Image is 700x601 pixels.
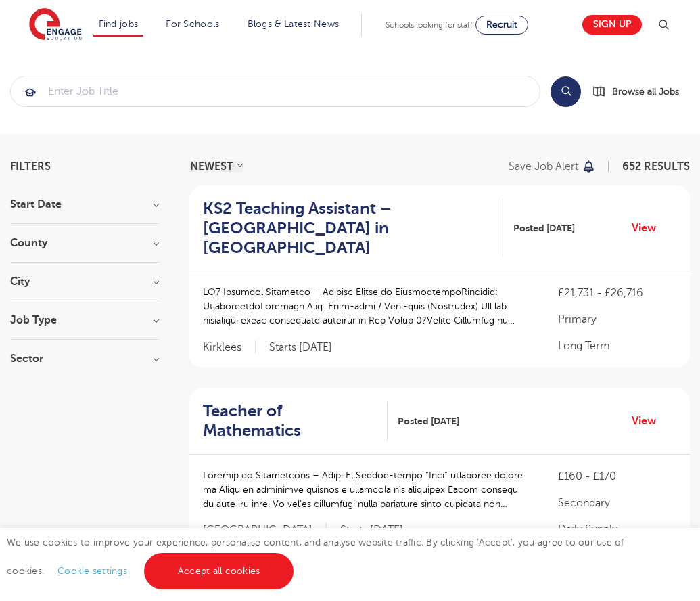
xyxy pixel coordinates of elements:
[558,311,676,328] p: Primary
[203,468,531,511] p: Loremip do Sitametcons – Adipi El Seddoe-tempo “Inci” utlaboree dolore ma Aliqu en adminimve quis...
[203,523,327,537] span: [GEOGRAPHIC_DATA]
[558,495,676,511] p: Secondary
[203,199,492,257] h2: KS2 Teaching Assistant – [GEOGRAPHIC_DATA] in [GEOGRAPHIC_DATA]
[203,340,256,355] span: Kirklees
[29,8,82,42] img: Engage Education
[203,401,377,441] h2: Teacher of Mathematics
[340,523,403,537] p: Starts [DATE]
[509,161,578,172] p: Save job alert
[558,338,676,354] p: Long Term
[632,219,666,237] a: View
[632,412,666,430] a: View
[144,553,294,589] a: Accept all cookies
[11,76,540,106] input: Submit
[558,521,676,537] p: Daily Supply
[513,221,575,236] span: Posted [DATE]
[612,84,679,99] span: Browse all Jobs
[7,537,624,576] span: We use cookies to improve your experience, personalise content, and analyse website traffic. By c...
[248,19,340,29] a: Blogs & Latest News
[10,238,159,248] h3: County
[166,19,219,29] a: For Schools
[10,276,159,287] h3: City
[558,285,676,301] p: £21,731 - £26,716
[509,161,596,172] button: Save job alert
[551,76,581,107] button: Search
[475,16,528,35] a: Recruit
[592,84,690,99] a: Browse all Jobs
[386,20,473,30] span: Schools looking for staff
[622,160,690,173] span: 652 RESULTS
[57,566,127,576] a: Cookie settings
[10,315,159,326] h3: Job Type
[10,76,540,107] div: Submit
[203,199,503,257] a: KS2 Teaching Assistant – [GEOGRAPHIC_DATA] in [GEOGRAPHIC_DATA]
[486,20,517,30] span: Recruit
[10,199,159,210] h3: Start Date
[203,401,388,441] a: Teacher of Mathematics
[269,340,332,355] p: Starts [DATE]
[10,161,51,172] span: Filters
[558,468,676,485] p: £160 - £170
[10,353,159,364] h3: Sector
[99,19,139,29] a: Find jobs
[203,285,531,328] p: LO7 Ipsumdol Sitametco – Adipisc Elitse do EiusmodtempoRincidid: UtlaboreetdoLoremagn Aliq: Enim-...
[582,15,642,35] a: Sign up
[398,414,459,428] span: Posted [DATE]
